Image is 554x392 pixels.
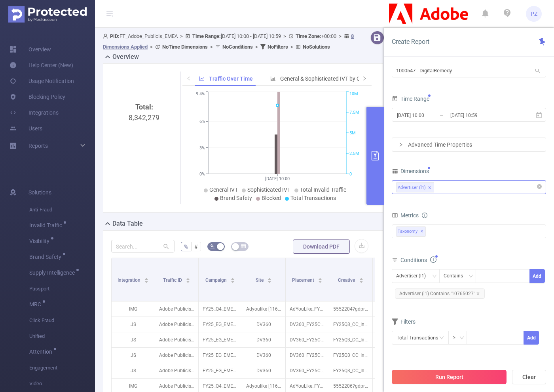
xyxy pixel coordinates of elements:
span: Unified [29,328,95,344]
div: Advertiser (l1) [396,269,431,283]
p: Adobe Publicis Emea Tier 1 [27133] [155,302,198,317]
span: Sophisticated IVT [247,187,290,193]
span: General IVT [209,187,238,193]
tspan: 0 [349,171,352,177]
p: Adyoulike [11655] [242,302,285,317]
i: icon: close-circle [537,184,542,189]
p: DV360_FY25CC_BEH_Pr-CustomIntent_TR_MOB_BAN_300x250_NA_Scibids_ROI_Test [9899730] [286,317,329,332]
i: icon: user [103,34,110,39]
p: 5552204?gdpr=1 [329,302,372,317]
input: Search... [111,240,175,253]
a: Reports [28,138,48,154]
i: icon: caret-up [186,277,190,279]
span: FT_Adobe_Publicis_EMEA [DATE] 10:00 - [DATE] 10:59 +00:00 [103,33,354,50]
p: FY25Q3_CC_Individual_PremierePro_tr_tr_ColorManagement_ST_300x250_ColorManagement_NA.jpg [5411410] [329,363,372,378]
p: FY25_EG_EMEA_Creative_CCM_Acquisition_Buy_4200323233_P36036_Test [268636] [199,363,242,378]
input: Start date [396,110,460,121]
img: Protected Media [8,6,87,23]
input: End date [450,110,514,121]
p: AdYouLike_FY25AcrobatDemandCreation_PSP_Cohort-AdYouLike-ADC-ACRO-Partner_UK_DSK_ST_1200x627_Mark... [286,302,329,317]
span: Placement [292,277,315,283]
b: No Conditions [222,44,253,50]
p: 1 [373,317,416,332]
p: DV360_FY25CC_BEH_Pr-CustomIntent_TR_MOB_BAN_300x250_NA_Scibids_ROI_Test [9899730] [286,363,329,378]
i: icon: bg-colors [210,244,215,249]
p: FY25Q3_CC_Individual_PremierePro_tr_tr_CaptionTranslations_ST_300x250_CaptionTranslations_NA.jpg ... [329,317,372,332]
span: Passport [29,281,95,297]
p: FY25_EG_EMEA_Creative_CCM_Acquisition_Buy_4200323233_P36036_Test [268636] [199,317,242,332]
span: Click Fraud [29,313,95,328]
span: > [281,33,288,39]
span: # [194,243,198,250]
b: Total: [135,103,153,111]
tspan: 6% [199,119,205,124]
p: DV360_FY25CC_BEH_Pr-CustomIntent_TR_MOB_BAN_300x250_NA_Scibids_ROI_Test [9899730] [286,348,329,363]
p: DV360_FY25CC_BEH_Pr-CustomIntent_TR_MOB_BAN_300x250_NA_Scibids_ROI_Test [9899730] [286,332,329,347]
i: icon: bar-chart [270,76,276,81]
span: Dimensions [392,168,429,174]
span: Brand Safety [29,254,64,260]
span: > [148,44,155,50]
b: Time Zone: [296,33,321,39]
i: icon: down [432,274,437,279]
div: Sort [359,277,364,281]
button: Download PDF [293,239,350,254]
i: icon: caret-up [231,277,235,279]
b: PID: [110,33,120,39]
span: Attention [29,349,55,354]
a: Usage Notification [9,73,74,89]
h2: Overview [112,52,139,62]
span: Create Report [392,38,429,45]
span: Traffic ID [163,277,183,283]
span: > [178,33,185,39]
a: Blocking Policy [9,89,65,105]
i: icon: left [186,76,191,81]
button: Clear [512,370,546,384]
p: FY25_EG_EMEA_Creative_CCM_Acquisition_Buy_4200323233_P36036_Test [268636] [199,332,242,347]
p: DV360 [242,332,285,347]
i: icon: info-circle [422,213,427,218]
div: Sort [186,277,190,281]
span: Engagement [29,360,95,376]
p: 1 [373,363,416,378]
tspan: 9.4% [196,92,205,97]
p: Adobe Publicis Emea Tier 1 [27133] [155,332,198,347]
span: Filters [392,318,415,325]
button: Add [529,269,545,283]
span: Advertiser (l1) Contains '10765027' [395,288,485,299]
span: > [253,44,260,50]
b: No Solutions [303,44,330,50]
span: Creative [338,277,356,283]
div: Advertiser (l1) [398,183,426,193]
span: Conditions [400,257,436,263]
i: icon: table [241,244,246,249]
p: IMG [112,302,155,317]
tspan: 5M [349,130,356,136]
span: > [336,33,344,39]
p: Adobe Publicis Emea Tier 1 [27133] [155,317,198,332]
li: Advertiser (l1) [396,182,434,192]
tspan: 0% [199,171,205,177]
a: Help Center (New) [9,57,73,73]
i: icon: right [362,76,367,81]
p: JS [112,332,155,347]
p: DV360 [242,317,285,332]
div: ≥ [453,331,461,344]
span: MRC [29,302,44,307]
span: Solutions [28,185,51,200]
p: Adobe Publicis Emea Tier 1 [27133] [155,348,198,363]
h2: Data Table [112,219,143,228]
i: icon: caret-up [318,277,323,279]
b: No Time Dimensions [162,44,208,50]
div: icon: rightAdvanced Time Properties [392,138,546,151]
p: FY25Q3_CC_Individual_PremierePro_tr_tr_GenerativeExtend_ST_300x250_GenExtend_NA.jpg [5411414] [329,332,372,347]
p: FY25_Q4_EMEA_DocumentCloud_AcrobatsGotIt_Progression_Progression_CP323VD_P42498_NA [287833] [199,302,242,317]
b: Time Range: [192,33,221,39]
i: icon: caret-down [231,280,235,282]
i: icon: caret-up [144,277,149,279]
span: PZ [531,6,537,22]
span: Supply Intelligence [29,270,78,275]
span: Taxonomy [396,226,426,237]
span: ✕ [420,227,423,236]
i: icon: caret-up [268,277,272,279]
